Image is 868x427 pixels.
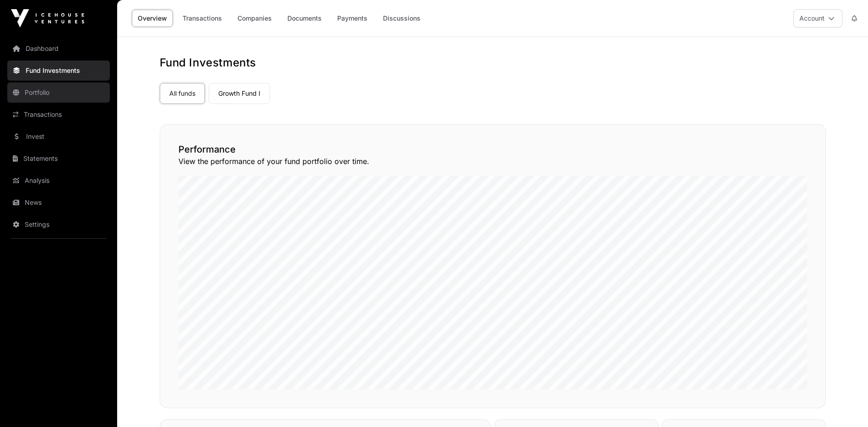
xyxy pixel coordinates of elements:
a: Discussions [377,10,426,27]
p: View the performance of your fund portfolio over time. [178,156,807,167]
h2: Performance [178,143,807,156]
a: Dashboard [7,38,110,59]
a: Fund Investments [7,60,110,81]
iframe: Chat Widget [822,383,868,427]
a: Statements [7,148,110,169]
a: Growth Fund I [209,83,270,104]
a: All funds [160,83,205,104]
a: Invest [7,126,110,147]
h1: Fund Investments [160,55,826,70]
a: Companies [232,10,278,27]
img: Icehouse Ventures Logo [11,9,84,27]
a: Analysis [7,170,110,191]
a: Transactions [177,10,228,27]
a: Documents [281,10,328,27]
a: News [7,192,110,213]
a: Payments [331,10,373,27]
a: Transactions [7,104,110,125]
button: Account [793,9,842,27]
a: Overview [132,10,173,27]
a: Settings [7,214,110,235]
a: Portfolio [7,82,110,103]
